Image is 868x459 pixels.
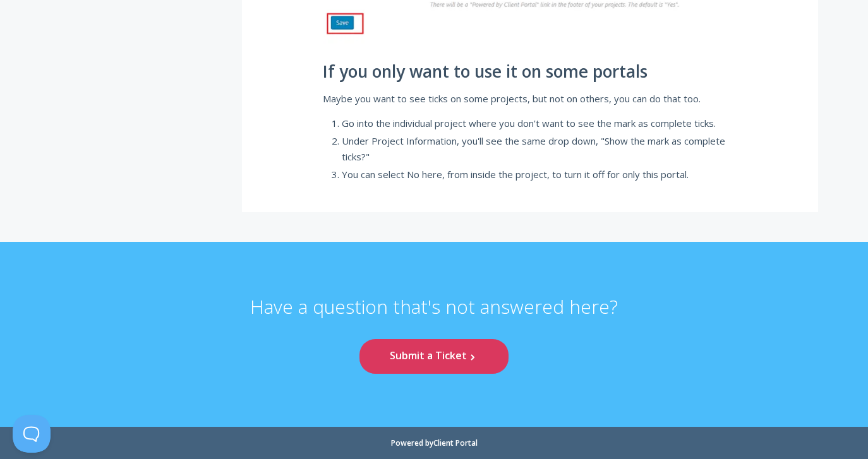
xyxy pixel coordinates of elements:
h2: If you only want to use it on some portals [323,63,737,81]
p: Have a question that's not answered here? [250,295,618,339]
li: Go into the individual project where you don't want to see the mark as complete ticks. [342,116,737,131]
li: Under Project Information, you'll see the same drop down, "Show the mark as complete ticks?" [342,133,737,164]
a: Submit a Ticket [359,339,509,374]
li: Powered by [391,439,478,447]
a: Client Portal [433,438,478,448]
iframe: Toggle Customer Support [13,415,51,453]
p: Maybe you want to see ticks on some projects, but not on others, you can do that too. [323,91,737,106]
li: You can select No here, from inside the project, to turn it off for only this portal. [342,167,737,182]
